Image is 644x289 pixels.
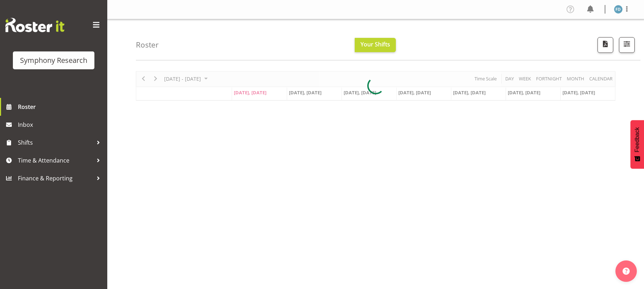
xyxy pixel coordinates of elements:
[634,127,640,152] span: Feedback
[614,5,623,14] img: foziah-dean1868.jpg
[18,173,93,184] span: Finance & Reporting
[18,101,104,112] span: Roster
[18,137,93,148] span: Shifts
[598,37,613,53] button: Download a PDF of the roster according to the set date range.
[136,41,159,49] h4: Roster
[360,40,390,48] span: Your Shifts
[630,120,644,169] button: Feedback - Show survey
[623,268,630,275] img: help-xxl-2.png
[20,55,87,66] div: Symphony Research
[355,38,396,52] button: Your Shifts
[18,155,93,166] span: Time & Attendance
[5,18,64,32] img: Rosterit website logo
[619,37,635,53] button: Filter Shifts
[18,119,104,130] span: Inbox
